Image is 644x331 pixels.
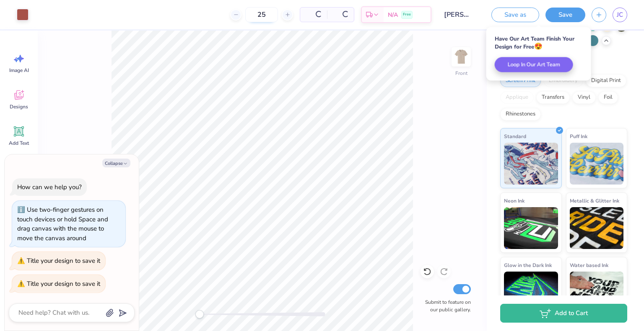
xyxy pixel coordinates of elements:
div: Digital Print [586,74,626,87]
label: Submit to feature on our public gallery. [421,298,471,313]
button: Add to Cart [500,304,627,323]
img: Glow in the Dark Ink [504,272,558,313]
div: Have Our Art Team Finish Your Design for Free [495,35,583,51]
button: Loop In Our Art Team [495,57,573,72]
img: Puff Ink [570,143,624,185]
div: Use two-finger gestures on touch devices or hold Space and drag canvas with the mouse to move the... [17,205,108,242]
input: Untitled Design [438,6,479,23]
span: Glow in the Dark Ink [504,261,552,269]
button: Save as [491,8,539,22]
span: Add Text [9,140,29,146]
div: How can we help you? [17,183,82,191]
button: Collapse [102,159,130,167]
div: Rhinestones [500,108,541,121]
span: Image AI [9,67,29,74]
span: JC [617,10,623,20]
div: Title your design to save it [27,280,100,288]
div: Title your design to save it [27,257,100,265]
span: Puff Ink [570,132,587,141]
span: Neon Ink [504,196,525,205]
span: Metallic & Glitter Ink [570,196,619,205]
img: Standard [504,143,558,185]
div: Transfers [536,91,570,104]
div: Vinyl [572,91,596,104]
span: Free [403,12,411,18]
input: – – [245,7,278,22]
div: Front [455,69,467,77]
button: Save [545,8,585,22]
div: Applique [500,91,534,104]
span: Standard [504,132,526,141]
span: 😍 [534,42,543,51]
div: Accessibility label [195,310,204,318]
img: Water based Ink [570,272,624,313]
img: Metallic & Glitter Ink [570,207,624,249]
a: JC [613,8,627,22]
img: Front [453,49,470,65]
div: Foil [598,91,618,104]
span: Designs [10,103,28,110]
img: Neon Ink [504,207,558,249]
span: Water based Ink [570,261,608,269]
span: N/A [388,10,398,19]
